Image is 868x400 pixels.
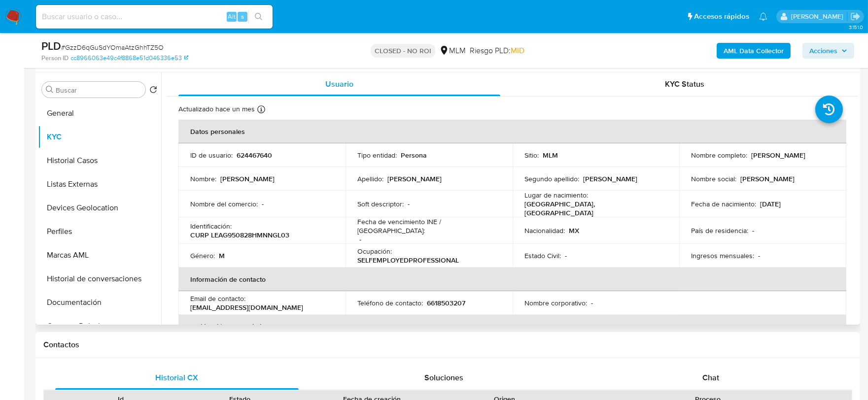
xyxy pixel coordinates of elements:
button: KYC [38,125,161,149]
div: MLM [439,45,466,56]
button: search-icon [248,10,269,24]
button: Buscar [46,86,54,94]
span: Accesos rápidos [694,11,749,22]
p: Teléfono de contacto : [357,299,423,307]
p: Fecha de nacimiento : [691,200,756,208]
p: MLM [543,151,558,160]
button: Marcas AML [38,243,161,267]
p: [PERSON_NAME] [751,151,805,160]
p: Soft descriptor : [357,200,404,208]
p: 624467640 [237,151,272,160]
span: Alt [228,12,236,21]
button: Devices Geolocation [38,196,161,220]
p: [PERSON_NAME] [583,174,637,183]
p: [PERSON_NAME] [220,174,275,183]
a: cc8966063e49c4f8868e51d046336e53 [70,54,188,63]
button: Perfiles [38,220,161,243]
p: Tipo entidad : [357,151,397,160]
b: PLD [41,38,61,54]
p: [PERSON_NAME] [387,174,442,183]
p: Nombre : [190,174,216,183]
span: MID [511,45,524,56]
span: Chat [702,372,719,383]
p: Ingresos mensuales : [691,251,754,260]
p: - [359,235,361,244]
p: - [565,251,567,260]
p: [PERSON_NAME] [740,174,795,183]
span: Historial CX [155,372,198,383]
p: Fecha de vencimiento INE / [GEOGRAPHIC_DATA] : [357,217,501,235]
span: Usuario [325,78,353,90]
p: Apellido : [357,174,383,183]
button: Volver al orden por defecto [149,86,157,97]
p: CLOSED - NO ROI [371,44,435,58]
p: Actualizado hace un mes [178,104,255,114]
button: Cruces y Relaciones [38,314,161,338]
a: Salir [850,11,861,22]
span: s [241,12,244,21]
p: - [262,200,264,208]
p: Segundo apellido : [524,174,579,183]
p: 6618503207 [427,299,465,307]
p: País de residencia : [691,226,748,235]
p: Persona [401,151,427,160]
p: [GEOGRAPHIC_DATA], [GEOGRAPHIC_DATA] [524,200,664,217]
p: Identificación : [190,222,232,231]
p: Sitio : [524,151,539,160]
span: # GzzD6qGuSdYOmaAtzGhhTZ5O [61,42,164,52]
span: Acciones [809,43,837,59]
button: AML Data Collector [717,43,791,59]
p: ID de usuario : [190,151,233,160]
button: General [38,101,161,125]
button: Historial Casos [38,149,161,172]
p: dalia.goicochea@mercadolibre.com.mx [791,12,847,21]
button: Historial de conversaciones [38,267,161,291]
p: MX [569,226,579,235]
span: KYC Status [665,78,705,90]
p: - [752,226,754,235]
input: Buscar [56,86,141,95]
p: - [591,299,593,307]
p: Nombre social : [691,174,736,183]
span: Riesgo PLD: [470,45,524,56]
th: Información de contacto [178,267,846,291]
span: Soluciones [424,372,463,383]
p: Lugar de nacimiento : [524,191,588,200]
p: Nombre del comercio : [190,200,258,208]
h1: Contactos [43,340,852,350]
button: Listas Externas [38,172,161,196]
button: Acciones [802,43,854,59]
button: Documentación [38,291,161,314]
a: Notificaciones [759,12,767,21]
p: Género : [190,251,215,260]
b: Person ID [41,54,69,63]
p: [DATE] [760,200,781,208]
p: Nacionalidad : [524,226,565,235]
p: SELFEMPLOYEDPROFESSIONAL [357,256,459,265]
p: [EMAIL_ADDRESS][DOMAIN_NAME] [190,303,303,312]
input: Buscar usuario o caso... [36,10,273,23]
p: - [758,251,760,260]
p: Nombre completo : [691,151,747,160]
th: Datos personales [178,120,846,143]
p: Email de contacto : [190,294,245,303]
p: Estado Civil : [524,251,561,260]
p: Ocupación : [357,247,392,256]
p: Nombre corporativo : [524,299,587,307]
p: M [219,251,225,260]
p: - [408,200,410,208]
p: CURP LEAG950828HMNNGL03 [190,231,289,239]
span: 3.151.0 [849,23,863,31]
b: AML Data Collector [724,43,784,59]
th: Verificación y cumplimiento [178,315,846,338]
